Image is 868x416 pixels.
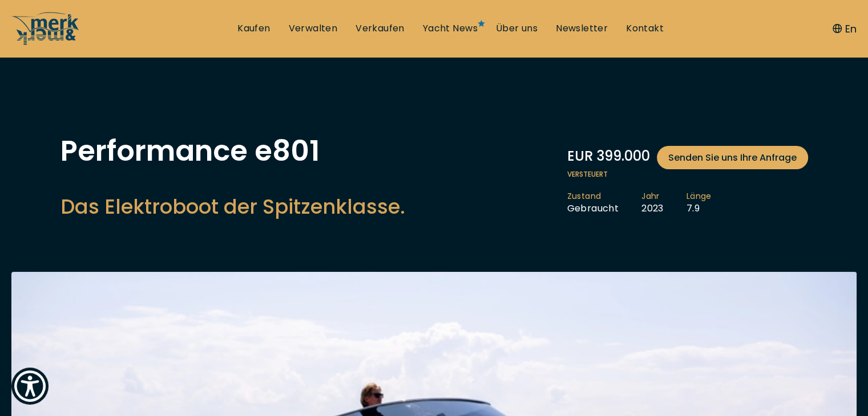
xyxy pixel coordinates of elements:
[423,22,478,35] a: Yacht News
[567,169,808,180] span: Versteuert
[289,22,338,35] a: Verwalten
[60,193,405,221] h2: Das Elektroboot der Spitzenklasse.
[687,191,734,215] li: 7.9
[668,150,797,165] span: Senden Sie uns Ihre Anfrage
[626,22,664,35] a: Kontakt
[567,191,642,215] li: Gebraucht
[641,191,664,202] span: Jahr
[567,146,808,169] div: EUR 399.000
[60,137,405,165] h1: Performance e801
[567,191,619,202] span: Zustand
[641,191,687,215] li: 2023
[687,191,712,202] span: Länge
[657,146,808,169] a: Senden Sie uns Ihre Anfrage
[496,22,538,35] a: Über uns
[11,368,49,405] button: Show Accessibility Preferences
[556,22,608,35] a: Newsletter
[237,22,270,35] a: Kaufen
[356,22,405,35] a: Verkaufen
[833,21,857,36] button: En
